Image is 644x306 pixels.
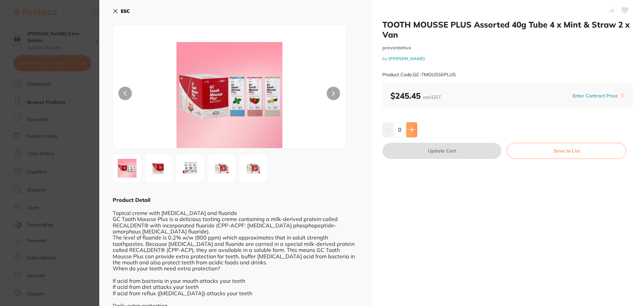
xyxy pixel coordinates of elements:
[210,156,234,180] img: U0VQTFVTXzQuanBn
[160,42,299,148] img: U0VQTFVTLmpwZw
[382,19,633,40] h2: TOOTH MOUSSE PLUS Assorted 40g Tube 4 x Mint & Straw 2 x Van
[390,91,441,101] b: $245.45
[382,143,501,159] button: Update Cart
[388,56,425,61] a: [PERSON_NAME]
[507,143,626,159] button: Save to List
[121,8,130,14] b: ESC
[178,156,202,180] img: U0VQTFVTXzMuanBn
[382,56,633,61] small: by
[382,45,633,51] small: preventative
[113,5,130,17] button: ESC
[382,72,456,78] small: Product Code: GC-TMOUSSEPLUS
[241,156,265,180] img: U0VQTFVTXzUuanBn
[423,94,441,100] span: excl. GST
[113,196,150,203] b: Product Detail
[620,93,625,98] label: i
[115,156,139,180] img: U0VQTFVTLmpwZw
[571,93,620,99] button: Enter Contract Price
[147,156,171,180] img: U0VQTFVTXzIuanBn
